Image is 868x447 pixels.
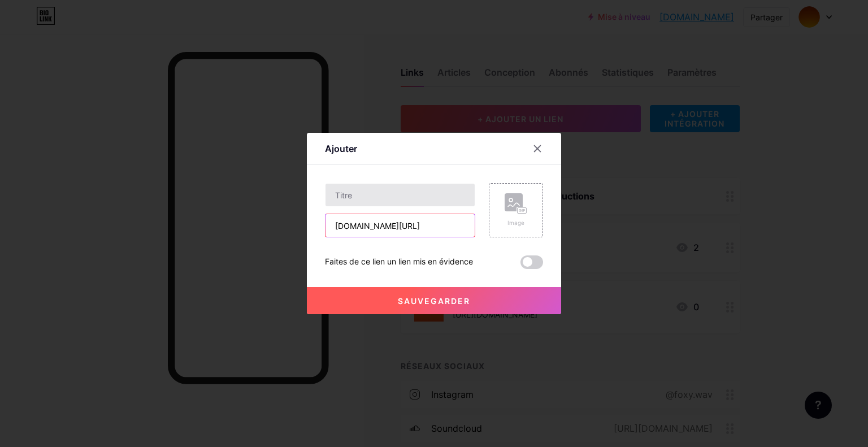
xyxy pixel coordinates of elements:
[325,184,475,206] input: Titre
[398,296,470,306] font: Sauvegarder
[325,214,475,237] input: URL
[325,143,357,154] font: Ajouter
[507,219,524,226] font: Image
[325,257,473,266] font: Faites de ce lien un lien mis en évidence
[307,287,561,314] button: Sauvegarder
